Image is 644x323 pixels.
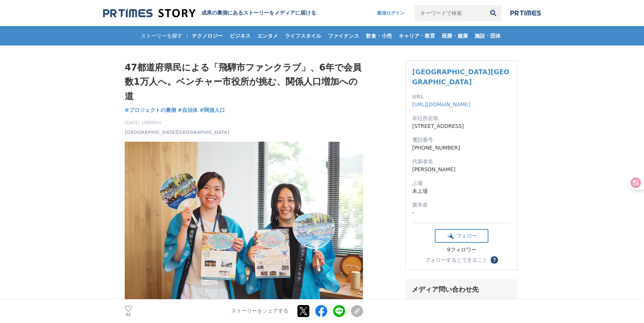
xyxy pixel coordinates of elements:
a: 成果の裏側にあるストーリーをメディアに届ける 成果の裏側にあるストーリーをメディアに届ける [103,8,316,18]
dt: 電話番号 [412,136,511,144]
button: フォロー [435,229,488,243]
span: ライフスタイル [282,32,324,39]
a: エンタメ [254,26,281,46]
a: キャリア・教育 [396,26,438,46]
span: 医療・健康 [439,32,471,39]
h1: 47都道府県民による「飛騨市ファンクラブ」、6年で会員数1万人へ。ベンチャー市役所が挑む、関係人口増加への道 [125,60,363,103]
a: ビジネス [227,26,254,46]
img: thumbnail_0a5389f0-77a1-11ee-ac8e-390eb62316d1.JPG [125,142,363,321]
div: メディア問い合わせ先 [412,285,511,294]
h2: 成果の裏側にあるストーリーをメディアに届ける [201,10,316,16]
a: ファイナンス [325,26,362,46]
span: 飲食・小売 [363,32,395,39]
button: 検索 [485,5,501,21]
button: ？ [491,256,498,264]
span: #プロジェクトの裏側 [125,107,176,113]
img: prtimes [510,10,541,16]
a: ライフスタイル [282,26,324,46]
a: #プロジェクトの裏側 [125,106,176,114]
dt: 資本金 [412,201,511,209]
a: 飲食・小売 [363,26,395,46]
div: 9フォロワー [435,247,488,253]
span: エンタメ [254,32,281,39]
a: [URL][DOMAIN_NAME] [412,101,470,107]
span: ファイナンス [325,32,362,39]
a: 施設・団体 [472,26,504,46]
dt: 本社所在地 [412,115,511,122]
a: #自治体 [178,106,198,114]
a: [GEOGRAPHIC_DATA][GEOGRAPHIC_DATA] [125,129,229,136]
dd: [PERSON_NAME] [412,166,511,173]
span: キャリア・教育 [396,32,438,39]
dd: 未上場 [412,187,511,195]
span: テクノロジー [189,32,226,39]
span: ？ [492,257,497,263]
dt: 代表者名 [412,158,511,166]
span: [DATE] 10時00分 [125,119,229,126]
a: テクノロジー [189,26,226,46]
dt: URL [412,93,511,101]
span: 施設・団体 [472,32,504,39]
a: 配信ログイン [370,5,412,21]
dt: 上場 [412,179,511,187]
dd: [PHONE_NUMBER] [412,144,511,152]
dd: - [412,209,511,217]
dd: [STREET_ADDRESS] [412,122,511,130]
a: 医療・健康 [439,26,471,46]
span: #自治体 [178,107,198,113]
a: [GEOGRAPHIC_DATA][GEOGRAPHIC_DATA] [412,68,509,86]
p: ストーリーをシェアする [231,308,288,315]
p: 62 [125,313,132,317]
span: ビジネス [227,32,254,39]
a: #関係人口 [200,106,225,114]
span: #関係人口 [200,107,225,113]
div: フォローするとできること [425,257,488,263]
input: キーワードで検索 [415,5,485,21]
img: 成果の裏側にあるストーリーをメディアに届ける [103,8,195,18]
